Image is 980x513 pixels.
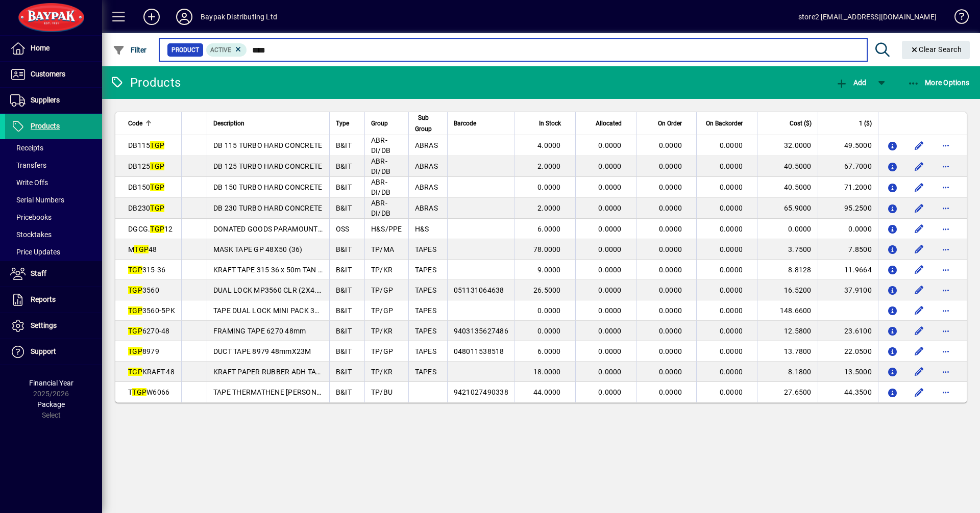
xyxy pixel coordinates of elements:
[598,347,622,355] span: 0.0000
[128,368,175,376] span: KRAFT-48
[336,368,352,376] span: B&IT
[128,306,142,315] em: TGP
[905,73,972,92] button: More Options
[859,118,872,129] span: 1 ($)
[371,157,390,175] span: ABR-DI/DB
[31,347,56,355] span: Support
[720,327,743,335] span: 0.0000
[128,183,164,191] span: DB150
[415,141,438,149] span: ABRAS
[720,204,743,212] span: 0.0000
[213,286,361,294] span: DUAL LOCK MP3560 CLR (2X4.5m ROLL) /m
[415,306,436,315] span: TAPES
[415,225,429,233] span: H&S
[643,118,692,129] div: On Order
[598,286,622,294] span: 0.0000
[938,282,954,298] button: More options
[5,243,102,261] a: Price Updates
[29,379,73,387] span: Financial Year
[37,400,65,408] span: Package
[598,162,622,170] span: 0.0000
[128,388,169,396] span: T W6066
[336,141,352,149] span: B&IT
[128,286,159,294] span: 3560
[336,347,352,355] span: B&IT
[757,135,818,156] td: 32.0000
[533,388,561,396] span: 44.0000
[582,118,631,129] div: Allocated
[135,8,168,26] button: Add
[213,162,323,170] span: DB 125 TURBO HARD CONCRETE
[598,141,622,149] span: 0.0000
[539,118,561,129] span: In Stock
[128,162,164,170] span: DB125
[371,306,393,315] span: TP/GP
[910,45,962,54] span: Clear Search
[938,179,954,195] button: More options
[128,347,159,355] span: 8979
[798,9,937,25] div: store2 [EMAIL_ADDRESS][DOMAIN_NAME]
[415,347,436,355] span: TAPES
[5,62,102,87] a: Customers
[537,266,561,274] span: 9.0000
[720,141,743,149] span: 0.0000
[911,200,927,216] button: Edit
[537,347,561,355] span: 6.0000
[371,388,393,396] span: TP/BU
[659,368,682,376] span: 0.0000
[706,118,743,129] span: On Backorder
[5,287,102,313] a: Reports
[150,141,164,149] em: TGP
[213,266,332,274] span: KRAFT TAPE 315 36 x 50m TAN (24)
[703,118,752,129] div: On Backorder
[938,343,954,360] button: More options
[415,112,441,135] div: Sub Group
[757,382,818,402] td: 27.6500
[415,183,438,191] span: ABRAS
[415,327,436,335] span: TAPES
[659,162,682,170] span: 0.0000
[206,43,247,57] mat-chip: Activation Status: Active
[5,36,102,61] a: Home
[818,198,878,219] td: 95.2500
[128,306,175,315] span: 3560-5PK
[911,241,927,258] button: Edit
[371,327,393,335] span: TP/KR
[10,196,64,204] span: Serial Numbers
[454,118,508,129] div: Barcode
[537,204,561,212] span: 2.0000
[757,321,818,341] td: 12.5800
[598,368,622,376] span: 0.0000
[5,313,102,339] a: Settings
[938,364,954,380] button: More options
[336,388,352,396] span: B&IT
[818,321,878,341] td: 23.6100
[128,118,175,129] div: Code
[908,79,970,87] span: More Options
[947,2,967,35] a: Knowledge Base
[213,327,306,335] span: FRAMING TAPE 6270 48mm
[150,162,164,170] em: TGP
[757,198,818,219] td: 65.9000
[720,162,743,170] span: 0.0000
[658,118,682,129] span: On Order
[757,362,818,382] td: 8.1800
[128,245,157,253] span: M 48
[128,141,164,149] span: DB115
[213,306,345,315] span: TAPE DUAL LOCK MINI PACK 3560 (9M)
[902,41,970,59] button: Clear
[938,384,954,400] button: More options
[938,137,954,153] button: More options
[213,347,311,355] span: DUCT TAPE 8979 48mmX23M
[5,157,102,174] a: Transfers
[31,122,60,130] span: Products
[10,213,52,221] span: Pricebooks
[836,79,866,87] span: Add
[757,341,818,362] td: 13.7800
[134,245,149,253] em: TGP
[213,368,387,376] span: KRAFT PAPER RUBBER ADH TAPE 48 x 50m TAN (18)
[213,245,303,253] span: MASK TAPE GP 48X50 (36)
[213,118,323,129] div: Description
[596,118,622,129] span: Allocated
[415,112,432,135] span: Sub Group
